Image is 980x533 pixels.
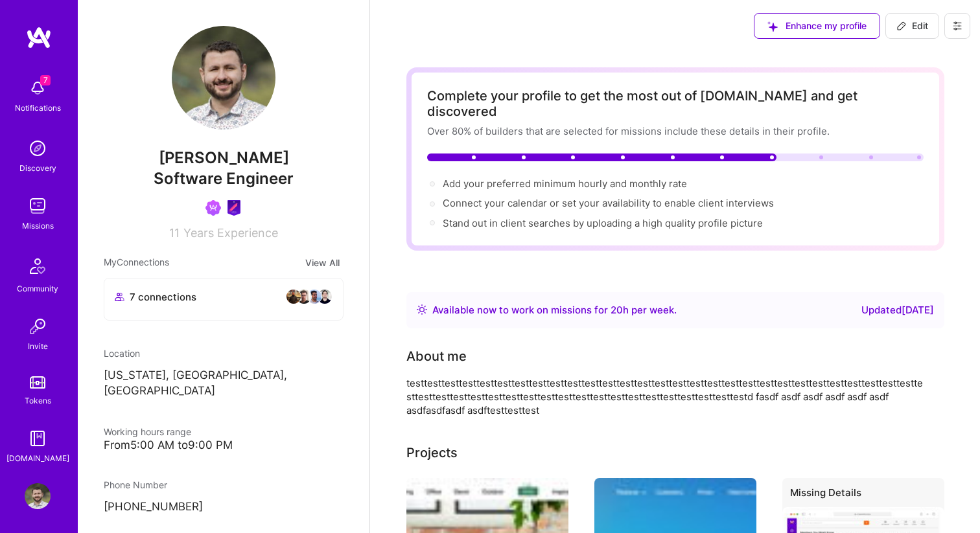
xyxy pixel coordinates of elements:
[104,368,344,399] p: [US_STATE], [GEOGRAPHIC_DATA], [GEOGRAPHIC_DATA]
[115,292,124,302] i: icon Collaborator
[104,438,344,452] div: From 5:00 AM to 9:00 PM
[767,19,867,32] span: Enhance my profile
[406,346,467,366] div: About me
[130,290,196,304] span: 7 connections
[25,193,51,219] img: teamwork
[30,376,45,389] img: tokens
[767,21,778,32] i: icon SuggestedTeams
[6,451,69,465] div: [DOMAIN_NAME]
[17,282,58,295] div: Community
[28,339,48,353] div: Invite
[885,13,939,39] button: Edit
[427,88,924,119] div: Complete your profile to get the most out of [DOMAIN_NAME] and get discovered
[443,216,763,230] div: Stand out in client searches by uploading a high quality profile picture
[25,313,51,339] img: Invite
[307,289,322,304] img: avatar
[104,479,167,490] span: Phone Number
[25,394,51,407] div: Tokens
[286,289,301,304] img: avatar
[25,135,51,161] img: discovery
[104,346,344,360] div: Location
[104,255,169,270] span: My Connections
[861,302,934,318] div: Updated [DATE]
[22,251,53,282] img: Community
[406,376,925,417] div: testtesttesttesttesttesttesttesttesttesttesttesttesttesttesttesttesttesttesttesttesttesttesttestt...
[154,169,294,188] span: Software Engineer
[432,302,677,318] div: Available now to work on missions for h per week .
[104,426,191,437] span: Working hours range
[19,161,56,175] div: Discovery
[25,425,51,451] img: guide book
[417,304,427,315] img: Availability
[21,483,54,509] a: User Avatar
[296,289,312,304] img: avatar
[183,226,278,240] span: Years Experience
[301,255,344,270] button: View All
[611,304,623,316] span: 20
[15,101,61,115] div: Notifications
[26,26,52,49] img: logo
[427,124,924,138] div: Over 80% of builders that are selected for missions include these details in their profile.
[104,499,344,515] p: [PHONE_NUMBER]
[896,19,928,32] span: Edit
[25,483,51,509] img: User Avatar
[443,197,774,209] span: Connect your calendar or set your availability to enable client interviews
[406,443,458,462] div: Projects
[104,148,344,168] span: [PERSON_NAME]
[169,226,180,240] span: 11
[104,278,344,321] button: 7 connectionsavataravataravataravatar
[205,200,221,216] img: Been on Mission
[40,75,51,85] span: 7
[25,75,51,101] img: bell
[172,26,275,130] img: User Avatar
[782,478,944,512] div: Missing Details
[754,13,880,39] button: Enhance my profile
[317,289,332,304] img: avatar
[226,200,242,216] img: Product Design Guild
[22,219,54,232] div: Missions
[443,177,687,190] span: Add your preferred minimum hourly and monthly rate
